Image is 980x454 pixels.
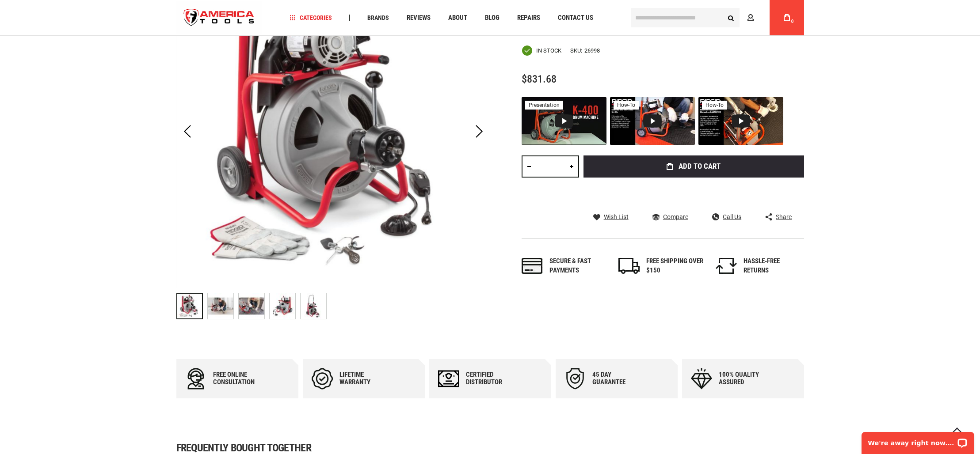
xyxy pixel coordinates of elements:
span: Wish List [604,214,629,220]
a: Categories [286,12,336,24]
div: Certified Distributor [466,371,519,386]
span: Call Us [723,214,741,220]
span: $831.68 [522,73,557,85]
div: 26998 [584,48,600,53]
span: Contact Us [558,15,593,21]
div: RIDGID 26998 K-400 MACHINE WITH GLOVES & STD. EQUIPMENT: C-45 IW 1/2" X 75' (12 MM X 23 M) SOLID ... [207,288,238,324]
img: shipping [618,258,640,274]
div: Lifetime warranty [339,371,393,386]
img: returns [716,258,737,274]
button: Add to Cart [583,155,804,178]
img: RIDGID 26998 K-400 MACHINE WITH GLOVES & STD. EQUIPMENT: C-45 IW 1/2" X 75' (12 MM X 23 M) SOLID ... [270,293,295,319]
a: Call Us [712,213,741,221]
img: America Tools [176,1,262,34]
span: Repairs [517,15,540,21]
div: 45 day Guarantee [592,371,645,386]
span: Reviews [407,15,431,21]
a: Repairs [513,12,544,24]
div: Free online consultation [213,371,266,386]
img: RIDGID 26998 K-400 MACHINE WITH GLOVES & STD. EQUIPMENT: C-45 IW 1/2" X 75' (12 MM X 23 M) SOLID ... [239,293,264,319]
span: Share [776,214,792,220]
div: RIDGID 26998 K-400 MACHINE WITH GLOVES & STD. EQUIPMENT: C-45 IW 1/2" X 75' (12 MM X 23 M) SOLID ... [176,288,207,324]
span: Brands [367,15,389,21]
span: 0 [791,19,794,24]
a: Blog [481,12,503,24]
div: RIDGID 26998 K-400 MACHINE WITH GLOVES & STD. EQUIPMENT: C-45 IW 1/2" X 75' (12 MM X 23 M) SOLID ... [269,288,300,324]
h1: Frequently bought together [176,443,804,453]
span: About [448,15,467,21]
a: Compare [652,213,688,221]
strong: SKU [570,48,584,53]
div: FREE SHIPPING OVER $150 [646,257,704,276]
div: Availability [522,45,561,56]
span: Blog [485,15,500,21]
span: Categories [290,15,332,21]
iframe: Secure express checkout frame [582,180,806,206]
a: Contact Us [554,12,597,24]
div: Secure & fast payments [549,257,607,276]
span: In stock [536,48,561,53]
iframe: LiveChat chat widget [856,426,980,454]
a: About [444,12,471,24]
a: Reviews [403,12,435,24]
div: HASSLE-FREE RETURNS [744,257,801,276]
img: RIDGID 26998 K-400 MACHINE WITH GLOVES & STD. EQUIPMENT: C-45 IW 1/2" X 75' (12 MM X 23 M) SOLID ... [208,293,233,319]
a: Brands [363,12,393,24]
span: Add to Cart [679,163,721,170]
div: 100% quality assured [719,371,772,386]
img: RIDGID 26998 K-400 MACHINE WITH GLOVES & STD. EQUIPMENT: C-45 IW 1/2" X 75' (12 MM X 23 M) SOLID ... [301,293,326,319]
img: payments [522,258,543,274]
div: RIDGID 26998 K-400 MACHINE WITH GLOVES & STD. EQUIPMENT: C-45 IW 1/2" X 75' (12 MM X 23 M) SOLID ... [300,288,327,324]
span: Compare [663,214,688,220]
a: Wish List [593,213,629,221]
div: RIDGID 26998 K-400 MACHINE WITH GLOVES & STD. EQUIPMENT: C-45 IW 1/2" X 75' (12 MM X 23 M) SOLID ... [238,288,269,324]
button: Search [723,9,740,26]
a: store logo [176,1,262,34]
